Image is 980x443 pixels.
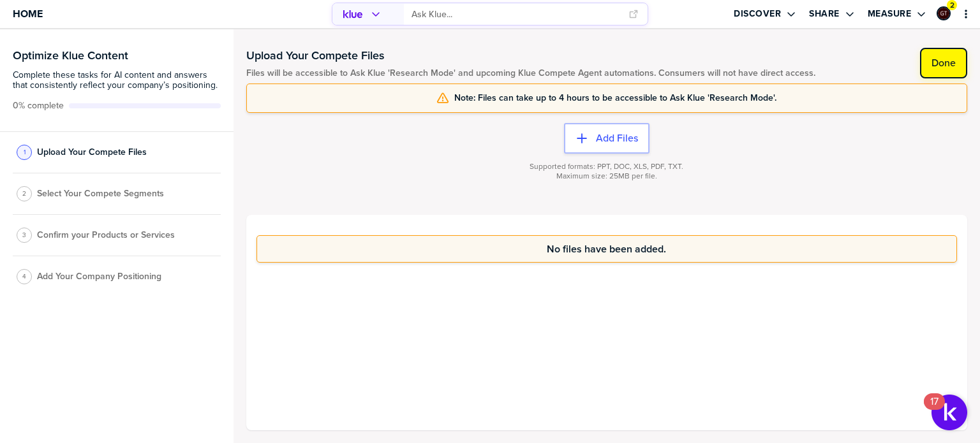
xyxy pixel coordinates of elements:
[37,189,164,199] span: Select Your Compete Segments
[932,57,956,69] label: Done
[937,6,951,20] div: Graham Tutti
[950,1,954,10] span: 2
[246,48,815,63] h1: Upload Your Compete Files
[37,147,147,157] span: Upload Your Compete Files
[734,8,781,20] label: Discover
[596,132,638,145] label: Add Files
[868,8,912,20] label: Measure
[938,8,949,19] img: ee1355cada6433fc92aa15fbfe4afd43-sml.png
[809,8,840,20] label: Share
[412,4,621,25] input: Ask Klue...
[13,70,221,91] span: Complete these tasks for AI content and answers that consistently reflect your company’s position...
[932,395,967,430] button: Open Resource Center, 17 new notifications
[530,162,683,171] span: Supported formats: PPT, DOC, XLS, PDF, TXT.
[22,230,26,240] span: 3
[13,101,64,111] span: Active
[556,171,657,181] span: Maximum size: 25MB per file.
[564,123,650,154] button: Add Files
[24,147,26,157] span: 1
[22,272,26,281] span: 4
[37,230,175,240] span: Confirm your Products or Services
[13,50,221,61] h3: Optimize Klue Content
[13,8,43,19] span: Home
[454,93,776,103] span: Note: Files can take up to 4 hours to be accessible to Ask Klue 'Research Mode'.
[547,243,666,254] span: No files have been added.
[930,402,939,418] div: 17
[246,68,815,78] span: Files will be accessible to Ask Klue 'Research Mode' and upcoming Klue Compete Agent automations....
[22,189,26,198] span: 2
[920,48,967,78] button: Done
[37,272,161,282] span: Add Your Company Positioning
[935,5,952,22] a: Edit Profile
